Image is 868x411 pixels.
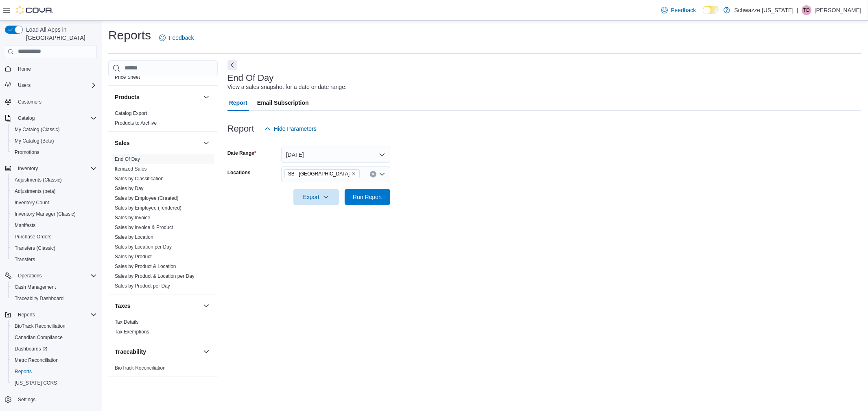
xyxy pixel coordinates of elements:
[108,27,151,43] h1: Reports
[11,344,50,354] a: Dashboards
[15,149,39,156] span: Promotions
[11,198,97,208] span: Inventory Count
[15,97,97,107] span: Customers
[11,209,97,219] span: Inventory Manager (Classic)
[11,321,69,331] a: BioTrack Reconciliation
[115,110,147,117] span: Catalog Export
[108,108,218,131] div: Products
[15,97,45,107] a: Customers
[11,294,67,303] a: Traceabilty Dashboard
[8,124,100,135] button: My Catalog (Classic)
[18,99,42,105] span: Customers
[115,263,176,270] span: Sales by Product & Location
[11,243,97,253] span: Transfers (Classic)
[229,95,247,111] span: Report
[15,113,38,123] button: Catalog
[11,186,59,196] a: Adjustments (beta)
[108,72,218,85] div: Pricing
[11,136,97,146] span: My Catalog (Beta)
[8,343,100,355] a: Dashboards
[671,6,696,14] span: Feedback
[11,255,97,264] span: Transfers
[11,367,35,376] a: Reports
[15,323,66,329] span: BioTrack Reconciliation
[227,124,254,134] h3: Report
[8,254,100,265] button: Transfers
[15,394,97,405] span: Settings
[11,125,63,134] a: My Catalog (Classic)
[8,281,100,293] button: Cash Management
[11,378,60,388] a: [US_STATE] CCRS
[11,147,97,157] span: Promotions
[8,220,100,231] button: Manifests
[11,344,97,354] span: Dashboards
[115,224,173,231] span: Sales by Invoice & Product
[15,164,97,173] span: Inventory
[115,273,195,279] span: Sales by Product & Location per Day
[11,186,97,196] span: Adjustments (beta)
[11,282,59,292] a: Cash Management
[2,309,100,320] button: Reports
[284,169,360,178] span: SB - Louisville
[370,171,376,177] button: Clear input
[227,73,274,83] h3: End Of Day
[288,170,350,178] span: SB - [GEOGRAPHIC_DATA]
[11,232,55,242] a: Purchase Orders
[115,139,200,147] button: Sales
[8,147,100,158] button: Promotions
[11,221,97,230] span: Manifests
[115,329,149,335] a: Tax Exemptions
[115,273,195,279] a: Sales by Product & Location per Day
[8,208,100,220] button: Inventory Manager (Classic)
[227,83,347,91] div: View a sales snapshot for a date or date range.
[2,270,100,281] button: Operations
[11,333,66,342] a: Canadian Compliance
[115,195,179,201] span: Sales by Employee (Created)
[169,34,194,42] span: Feedback
[2,394,100,405] button: Settings
[227,150,256,156] label: Date Range
[108,317,218,340] div: Taxes
[802,5,811,15] div: Thomas Diperna
[8,186,100,197] button: Adjustments (beta)
[115,93,200,101] button: Products
[15,295,63,302] span: Traceabilty Dashboard
[15,199,49,206] span: Inventory Count
[15,80,34,90] button: Users
[8,242,100,254] button: Transfers (Classic)
[11,125,97,134] span: My Catalog (Classic)
[257,95,309,111] span: Email Subscription
[18,396,35,403] span: Settings
[108,154,218,294] div: Sales
[8,366,100,377] button: Reports
[115,348,200,356] button: Traceability
[18,311,35,318] span: Reports
[11,321,97,331] span: BioTrack Reconciliation
[351,171,356,176] button: Remove SB - Louisville from selection in this group
[115,74,140,80] span: Price Sheet
[11,367,97,376] span: Reports
[115,264,176,269] a: Sales by Product & Location
[115,156,140,162] span: End Of Day
[15,64,34,74] a: Home
[115,214,150,221] span: Sales by Invoice
[15,357,59,363] span: Metrc Reconciliation
[2,112,100,124] button: Catalog
[115,319,139,325] span: Tax Details
[115,176,164,182] a: Sales by Classification
[115,302,131,310] h3: Taxes
[8,320,100,332] button: BioTrack Reconciliation
[18,82,31,89] span: Users
[115,166,147,172] span: Itemized Sales
[115,254,152,260] a: Sales by Product
[115,205,181,211] a: Sales by Employee (Tendered)
[115,110,147,116] a: Catalog Export
[115,225,173,230] a: Sales by Invoice & Product
[379,171,385,177] button: Open list of options
[115,120,157,126] a: Products to Archive
[18,66,31,72] span: Home
[11,333,97,342] span: Canadian Compliance
[2,63,100,75] button: Home
[115,365,166,371] a: BioTrack Reconciliation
